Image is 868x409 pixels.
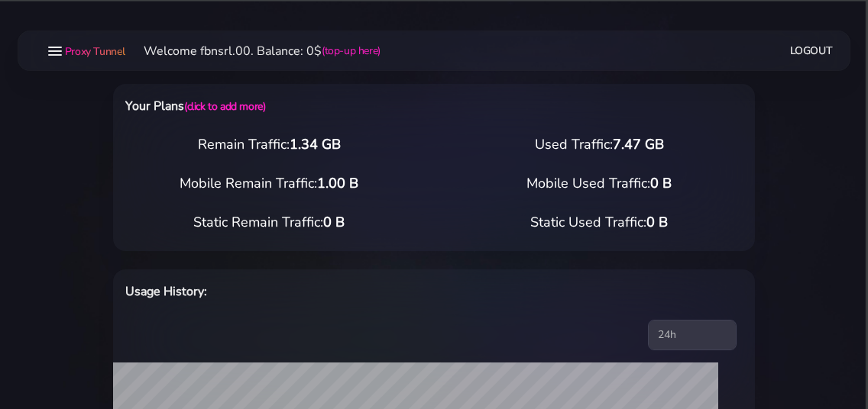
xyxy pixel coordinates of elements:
[322,43,381,59] a: (top-up here)
[650,174,672,192] span: 0 B
[323,213,345,231] span: 0 B
[434,212,764,233] div: Static Used Traffic:
[125,42,381,60] li: Welcome fbnsrl.00. Balance: 0$
[290,135,341,153] span: 1.34 GB
[434,173,764,194] div: Mobile Used Traffic:
[125,96,478,116] h6: Your Plans
[790,37,833,65] a: Logout
[125,282,478,301] h6: Usage History:
[646,213,668,231] span: 0 B
[104,134,434,155] div: Remain Traffic:
[434,134,764,155] div: Used Traffic:
[780,321,849,390] iframe: Webchat Widget
[62,39,125,63] a: Proxy Tunnel
[65,44,125,59] span: Proxy Tunnel
[104,212,434,233] div: Static Remain Traffic:
[184,99,265,114] a: (click to add more)
[613,135,664,153] span: 7.47 GB
[104,173,434,194] div: Mobile Remain Traffic:
[317,174,358,192] span: 1.00 B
